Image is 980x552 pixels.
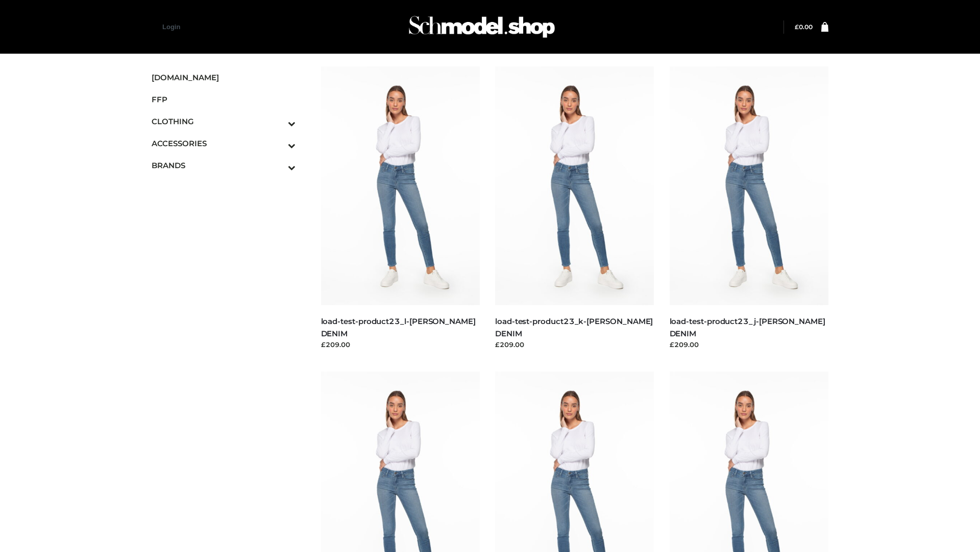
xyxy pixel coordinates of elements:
a: £0.00 [795,23,813,31]
a: ACCESSORIESToggle Submenu [152,132,296,154]
a: FFP [152,88,296,110]
button: Toggle Submenu [260,110,296,132]
img: Schmodel Admin 964 [405,7,558,47]
button: Toggle Submenu [260,132,296,154]
a: Login [162,23,180,31]
button: Toggle Submenu [260,154,296,176]
span: [DOMAIN_NAME] [152,72,296,83]
span: CLOTHING [152,116,296,127]
div: £209.00 [321,339,480,350]
span: ACCESSORIES [152,137,296,149]
a: BRANDSToggle Submenu [152,154,296,176]
a: load-test-product23_k-[PERSON_NAME] DENIM [495,316,653,338]
span: £ [795,23,799,31]
div: £209.00 [670,339,829,350]
span: BRANDS [152,159,296,171]
a: load-test-product23_j-[PERSON_NAME] DENIM [670,316,825,338]
a: load-test-product23_l-[PERSON_NAME] DENIM [321,316,476,338]
a: CLOTHINGToggle Submenu [152,110,296,132]
div: £209.00 [495,339,654,350]
a: [DOMAIN_NAME] [152,66,296,88]
span: FFP [152,94,296,105]
bdi: 0.00 [795,23,813,31]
